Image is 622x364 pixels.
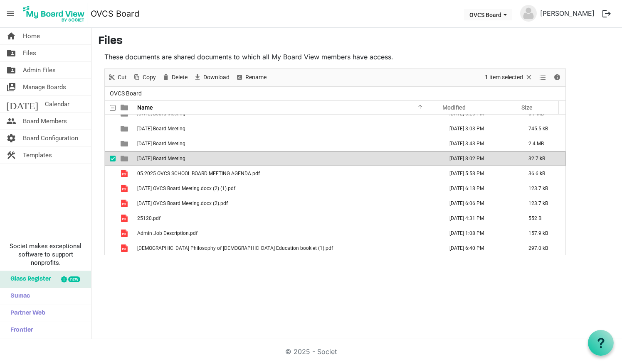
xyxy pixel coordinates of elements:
[23,28,40,44] span: Home
[116,241,135,256] td: is template cell column header type
[137,141,185,147] span: [DATE] Board Meeting
[105,166,116,181] td: checkbox
[105,241,116,256] td: checkbox
[538,72,548,83] button: View dropdownbutton
[105,181,116,196] td: checkbox
[6,305,45,322] span: Partner Web
[45,96,69,112] span: Calendar
[520,241,565,256] td: 297.0 kB is template cell column header Size
[441,166,520,181] td: July 15, 2025 5:58 PM column header Modified
[4,242,87,267] span: Societ makes exceptional software to support nonprofits.
[464,9,512,20] button: OVCS Board dropdownbutton
[484,72,524,83] span: 1 item selected
[2,6,18,22] span: menu
[441,151,520,166] td: August 16, 2025 8:02 PM column header Modified
[135,151,441,166] td: 2025-08-17 Board Meeting is template cell column header Name
[20,3,91,24] a: My Board View Logo
[105,136,116,151] td: checkbox
[105,211,116,226] td: checkbox
[91,5,139,22] a: OVCS Board
[234,72,268,83] button: Rename
[6,130,16,147] span: settings
[23,113,67,129] span: Board Members
[202,72,230,83] span: Download
[23,79,66,95] span: Manage Boards
[520,196,565,211] td: 123.7 kB is template cell column header Size
[190,69,232,86] div: Download
[137,245,333,251] span: [DEMOGRAPHIC_DATA] Philosophy of [DEMOGRAPHIC_DATA] Education booklet (1).pdf
[520,136,565,151] td: 2.4 MB is template cell column header Size
[135,196,441,211] td: 2025-04-15 OVCS Board Meeting.docx (2).pdf is template cell column header Name
[116,181,135,196] td: is template cell column header type
[484,72,535,83] button: Selection
[131,72,158,83] button: Copy
[441,211,520,226] td: January 20, 2025 4:31 PM column header Modified
[137,126,185,132] span: [DATE] Board Meeting
[520,151,565,166] td: 32.7 kB is template cell column header Size
[68,276,80,282] div: new
[137,111,185,117] span: [DATE] Board Meeting
[441,241,520,256] td: August 27, 2023 6:40 PM column header Modified
[6,79,16,95] span: switch_account
[441,136,520,151] td: July 28, 2025 3:43 PM column header Modified
[6,96,38,112] span: [DATE]
[108,88,143,99] span: OVCS Board
[23,147,52,164] span: Templates
[520,166,565,181] td: 36.6 kB is template cell column header Size
[135,166,441,181] td: 05.2025 OVCS SCHOOL BOARD MEETING AGENDA.pdf is template cell column header Name
[6,28,16,44] span: home
[6,322,33,339] span: Frontier
[232,69,269,86] div: Rename
[116,136,135,151] td: is template cell column header type
[105,196,116,211] td: checkbox
[105,226,116,241] td: checkbox
[442,104,466,111] span: Modified
[482,69,536,86] div: Clear selection
[520,5,537,22] img: no-profile-picture.svg
[537,5,598,22] a: [PERSON_NAME]
[23,130,78,147] span: Board Configuration
[520,121,565,136] td: 745.5 kB is template cell column header Size
[520,226,565,241] td: 157.9 kB is template cell column header Size
[142,72,157,83] span: Copy
[135,241,441,256] td: Biblical Philosophy of Christian Education booklet (1).pdf is template cell column header Name
[20,3,87,24] img: My Board View Logo
[104,52,566,62] p: These documents are shared documents to which all My Board View members have access.
[116,211,135,226] td: is template cell column header type
[137,156,185,161] span: [DATE] Board Meeting
[116,226,135,241] td: is template cell column header type
[105,151,116,166] td: checkbox
[106,72,128,83] button: Cut
[105,69,130,86] div: Cut
[137,215,160,221] span: 25120.pdf
[130,69,159,86] div: Copy
[117,72,128,83] span: Cut
[521,104,533,111] span: Size
[116,196,135,211] td: is template cell column header type
[6,147,16,164] span: construction
[285,347,337,356] a: © 2025 - Societ
[441,226,520,241] td: October 14, 2024 1:08 PM column header Modified
[244,72,267,83] span: Rename
[536,69,550,86] div: View
[520,181,565,196] td: 123.7 kB is template cell column header Size
[6,271,51,288] span: Glass Register
[6,288,30,305] span: Sumac
[98,34,615,49] h3: Files
[137,200,228,206] span: [DATE] OVCS Board Meeting.docx (2).pdf
[520,211,565,226] td: 552 B is template cell column header Size
[135,226,441,241] td: Admin Job Description.pdf is template cell column header Name
[116,151,135,166] td: is template cell column header type
[135,211,441,226] td: 25120.pdf is template cell column header Name
[598,5,615,22] button: logout
[137,186,235,191] span: [DATE] OVCS Board Meeting.docx (2) (1).pdf
[552,72,563,83] button: Details
[171,72,188,83] span: Delete
[441,121,520,136] td: May 19, 2025 3:03 PM column header Modified
[441,196,520,211] td: July 15, 2025 6:06 PM column header Modified
[6,45,16,61] span: folder_shared
[23,62,56,78] span: Admin Files
[135,181,441,196] td: 2025-04-15 OVCS Board Meeting.docx (2) (1).pdf is template cell column header Name
[137,230,197,236] span: Admin Job Description.pdf
[116,121,135,136] td: is template cell column header type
